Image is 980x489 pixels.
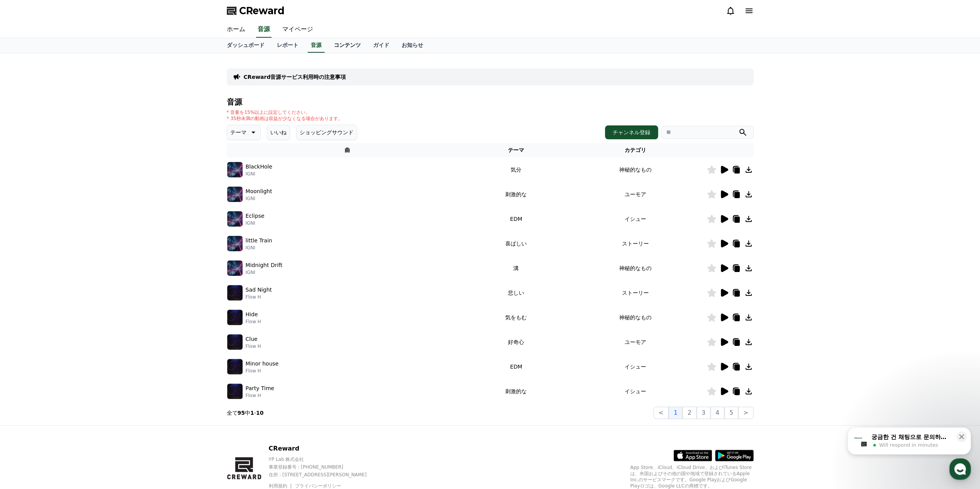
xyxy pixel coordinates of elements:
[246,286,272,294] p: Sad Night
[271,38,305,53] a: レポート
[51,244,99,263] a: Messages
[227,310,243,325] img: music
[227,187,243,202] img: music
[268,483,293,489] a: 利用規約
[221,38,271,53] a: ダッシュボード
[564,379,707,404] td: イシュー
[468,330,564,354] td: 好奇心
[564,143,707,157] th: カテゴリ
[268,456,380,462] p: YP Lab 株式会社
[267,125,290,140] button: いいね
[227,334,243,350] img: music
[99,244,148,263] a: Settings
[246,360,279,368] p: Minor house
[2,244,51,263] a: Home
[256,22,271,38] a: 音源
[468,379,564,404] td: 刺激的な
[246,392,275,399] p: Flow H
[682,407,696,419] button: 2
[227,5,285,17] a: CReward
[227,285,243,300] img: music
[227,211,243,227] img: music
[268,464,380,470] p: 事業登録番号 : [PHONE_NUMBER]
[468,354,564,379] td: EDM
[564,330,707,354] td: ユーモア
[468,305,564,330] td: 気をもむ
[564,157,707,182] td: 神秘的なもの
[468,280,564,305] td: 悲しい
[244,73,346,81] a: CReward音源サービス利用時の注意事項
[246,163,272,171] p: BlackHole
[227,236,243,251] img: music
[246,368,279,374] p: Flow H
[239,5,285,17] span: CReward
[227,409,264,417] p: 全て 中 -
[468,143,564,157] th: テーマ
[308,38,325,53] a: 音源
[64,256,87,262] span: Messages
[295,483,341,489] a: プライバシーポリシー
[296,125,357,140] button: ショッピングサウンド
[246,245,272,251] p: IGNI
[227,109,343,115] p: * 音量を15%以上に設定してください。
[468,231,564,256] td: 喜ばしい
[246,171,272,177] p: IGNI
[246,294,272,300] p: Flow H
[230,127,246,138] p: テーマ
[227,260,243,276] img: music
[564,231,707,256] td: ストーリー
[246,269,283,275] p: IGNI
[246,335,258,343] p: Clue
[227,125,261,140] button: テーマ
[564,354,707,379] td: イシュー
[246,319,261,325] p: Flow H
[468,157,564,182] td: 気分
[246,343,261,349] p: Flow H
[221,22,251,38] a: ホーム
[630,464,754,489] p: App Store、iCloud、iCloud Drive、およびiTunes Storeは、米国およびその他の国や地域で登録されているApple Inc.のサービスマークです。Google P...
[246,261,283,269] p: Midnight Drift
[564,182,707,207] td: ユーモア
[227,162,243,177] img: music
[227,98,754,106] h4: 音源
[20,255,33,262] span: Home
[653,407,668,419] button: <
[468,182,564,207] td: 刺激的な
[238,410,245,416] strong: 95
[268,444,380,453] p: CReward
[256,410,263,416] strong: 10
[276,22,319,38] a: マイページ
[246,237,272,245] p: little Train
[227,143,468,157] th: 曲
[227,359,243,374] img: music
[328,38,367,53] a: コンテンツ
[710,407,724,419] button: 4
[738,407,753,419] button: >
[227,384,243,399] img: music
[564,207,707,231] td: イシュー
[268,472,380,478] p: 住所 : [STREET_ADDRESS][PERSON_NAME]
[246,310,258,319] p: Hide
[468,207,564,231] td: EDM
[246,187,272,195] p: Moonlight
[227,115,343,122] p: * 35秒未満の動画は収益が少なくなる場合があります。
[564,280,707,305] td: ストーリー
[724,407,738,419] button: 5
[114,255,133,262] span: Settings
[246,384,275,392] p: Party Time
[395,38,429,53] a: お知らせ
[564,305,707,330] td: 神秘的なもの
[697,407,710,419] button: 3
[468,256,564,280] td: 溝
[367,38,395,53] a: ガイド
[668,407,682,419] button: 1
[605,125,658,139] button: チャンネル登録
[246,195,272,202] p: IGNI
[250,410,254,416] strong: 1
[246,220,265,226] p: IGNI
[246,212,265,220] p: Eclipse
[564,256,707,280] td: 神秘的なもの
